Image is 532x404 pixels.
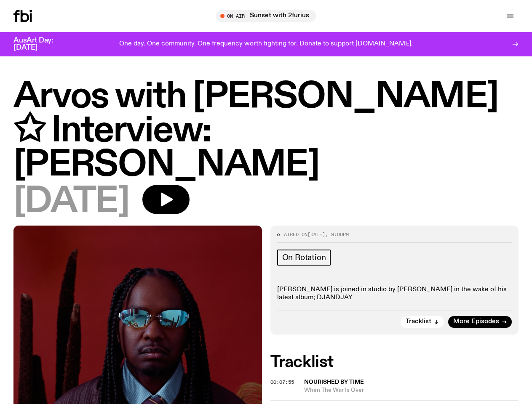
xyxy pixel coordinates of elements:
[277,250,331,266] a: On Rotation
[277,286,512,302] p: [PERSON_NAME] is joined in studio by [PERSON_NAME] in the wake of his latest album; DJANDJAY
[453,319,499,325] span: More Episodes
[270,380,294,385] button: 00:07:55
[216,10,316,22] button: On AirSunset with 2furius
[304,386,519,394] span: When The War Is Over
[401,316,444,328] button: Tracklist
[448,316,512,328] a: More Episodes
[282,253,326,262] span: On Rotation
[325,231,349,238] span: , 9:00pm
[270,355,519,370] h2: Tracklist
[270,379,294,385] span: 00:07:55
[13,80,519,182] h1: Arvos with [PERSON_NAME] ✩ Interview: [PERSON_NAME]
[307,231,325,238] span: [DATE]
[406,319,431,325] span: Tracklist
[13,37,67,51] h3: AusArt Day: [DATE]
[304,379,364,385] span: Nourished By Time
[119,40,413,48] p: One day. One community. One frequency worth fighting for. Donate to support [DOMAIN_NAME].
[13,185,129,219] span: [DATE]
[284,231,307,238] span: Aired on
